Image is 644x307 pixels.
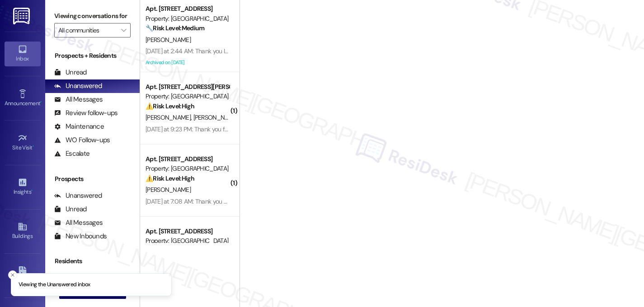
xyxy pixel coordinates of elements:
div: Property: [GEOGRAPHIC_DATA] [146,14,229,23]
span: [PERSON_NAME] [146,36,191,44]
div: Prospects [45,174,140,184]
a: Leads [5,264,41,288]
div: Archived on [DATE] [145,57,230,68]
a: Insights • [5,175,41,199]
div: WO Follow-ups [54,135,110,145]
strong: ⚠️ Risk Level: High [146,102,194,110]
div: Apt. [STREET_ADDRESS] [146,4,229,14]
div: Escalate [54,149,89,158]
div: Unread [54,205,87,214]
div: Residents [45,256,140,266]
div: All Messages [54,95,103,104]
div: All Messages [54,218,103,228]
div: [DATE] at 2:44 AM: Thank you I should get paid [DATE] to catch up on rent [146,47,337,55]
div: Property: [GEOGRAPHIC_DATA] [146,236,229,246]
div: Unread [54,68,87,77]
span: [PERSON_NAME] [146,113,193,121]
div: Apt. [STREET_ADDRESS][PERSON_NAME] [146,82,229,92]
div: New Inbounds [54,232,107,241]
a: Site Visit • [5,130,41,155]
div: Prospects + Residents [45,51,140,60]
div: Apt. [STREET_ADDRESS] [146,227,229,236]
a: Buildings [5,219,41,243]
span: • [40,99,42,105]
a: Inbox [5,42,41,66]
span: [PERSON_NAME] [193,113,239,121]
div: Property: [GEOGRAPHIC_DATA] [146,164,229,173]
button: Close toast [8,270,17,279]
label: Viewing conversations for [54,9,131,23]
strong: ⚠️ Risk Level: High [146,174,194,182]
p: Viewing the Unanswered inbox [19,281,90,289]
div: Unanswered [54,81,102,91]
strong: 🔧 Risk Level: Medium [146,24,204,32]
span: • [31,187,33,194]
i:  [121,27,126,34]
div: Apt. [STREET_ADDRESS] [146,154,229,164]
div: Unanswered [54,191,102,200]
div: Review follow-ups [54,108,118,118]
div: Property: [GEOGRAPHIC_DATA] Apartments [146,92,229,101]
img: ResiDesk Logo [13,8,32,24]
span: [PERSON_NAME] [146,186,191,194]
div: Maintenance [54,122,104,131]
span: • [33,143,34,149]
input: All communities [58,23,116,37]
